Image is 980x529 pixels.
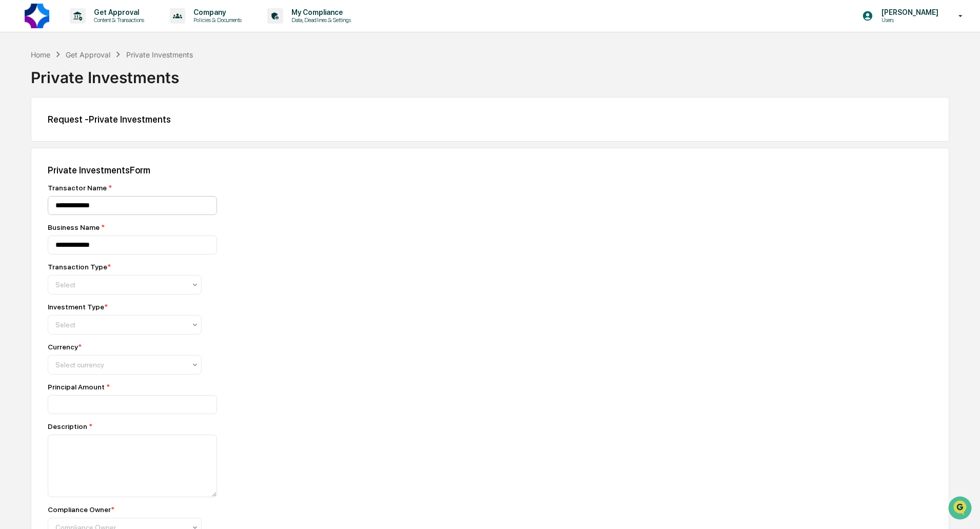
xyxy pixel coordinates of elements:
div: Start new chat [35,79,168,89]
a: 🗄️Attestations [70,125,131,144]
div: Transactor Name [48,184,407,192]
div: Compliance Owner [48,505,114,514]
p: My Compliance [283,8,356,16]
span: Attestations [85,129,127,140]
div: Home [31,50,50,59]
p: Company [185,8,247,16]
div: Principal Amount [48,383,407,391]
p: How can we help? [10,22,187,38]
div: 🖐️ [10,130,18,139]
img: logo [25,4,49,28]
div: Business Name [48,223,407,231]
p: Policies & Documents [185,16,247,24]
div: Currency [48,343,82,351]
a: Powered byPylon [72,173,124,182]
button: Start new chat [174,82,187,94]
div: Investment Type [48,303,108,311]
p: Content & Transactions [86,16,149,24]
div: Private Investments Form [48,165,932,175]
iframe: Open customer support [947,495,975,523]
p: Get Approval [86,8,149,16]
div: We're available if you need us! [35,89,130,97]
div: Request - Private Investments [48,114,932,125]
p: [PERSON_NAME] [873,8,944,16]
div: Get Approval [66,50,110,59]
div: Private Investments [126,50,193,59]
a: 🔎Data Lookup [6,145,69,163]
p: Data, Deadlines & Settings [283,16,356,24]
span: Preclearance [21,129,66,140]
div: Description [48,422,407,430]
span: Data Lookup [21,149,65,159]
a: 🖐️Preclearance [6,125,70,144]
span: Pylon [102,174,124,182]
p: Users [873,16,944,24]
div: Private Investments [31,60,949,87]
div: 🗄️ [74,130,83,139]
div: Transaction Type [48,263,111,271]
img: 1746055101610-c473b297-6a78-478c-a979-82029cc54cd1 [10,79,29,97]
div: 🔎 [10,150,18,158]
